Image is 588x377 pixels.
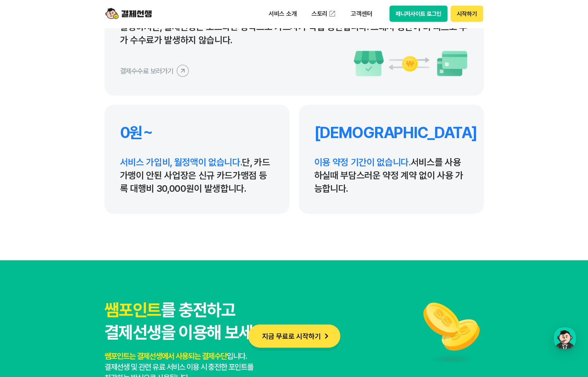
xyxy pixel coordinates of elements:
span: 서비스 가입비, 월정액이 없습니다. [120,157,242,168]
img: 쌤포인트 [418,299,484,365]
img: 외부 도메인 오픈 [328,10,336,18]
img: logo [105,7,152,21]
button: 결제수수료 보러가기 [120,65,189,77]
p: 서비스를 사용하실때 부담스러운 약정 계약 없이 사용 가능합니다. [314,156,468,195]
p: 고객센터 [345,7,377,21]
img: 수수료 이미지 [353,50,468,77]
a: 대화 [51,245,100,264]
a: 스토리 [306,6,342,22]
span: 대화 [71,257,80,263]
span: 설정 [120,257,129,263]
span: 쌤포인트 [105,300,161,320]
h4: [DEMOGRAPHIC_DATA] [314,123,468,142]
span: 홈 [24,257,29,263]
p: 단, 카드가맹이 안된 사업장은 신규 카드가맹점 등록 대행비 30,000원이 발생합니다. [120,156,274,195]
button: 매니저사이트 로그인 [389,6,448,22]
p: 서비스 소개 [263,7,302,21]
span: 쌤포인트는 결제선생에서 사용되는 결제수단 [105,351,227,361]
h4: 0원~ [120,123,274,142]
a: 설정 [100,245,149,264]
a: 홈 [2,245,51,264]
button: 시작하기 [451,6,483,22]
img: 화살표 아이콘 [321,331,332,341]
button: 지금 무료로 시작하기 [248,324,340,348]
span: 이용 약정 기간이 없습니다. [314,157,411,168]
h3: 를 충전하고 결제선생을 이용해 보세요. [105,299,271,344]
